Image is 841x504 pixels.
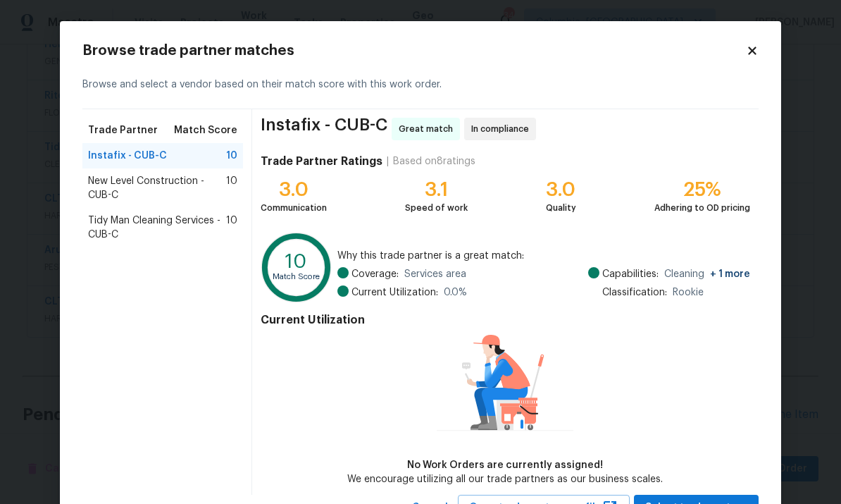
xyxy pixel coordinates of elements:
div: Based on 8 ratings [393,154,475,168]
div: Communication [261,201,327,215]
span: Match Score [174,123,237,137]
div: Quality [546,201,576,215]
span: Coverage: [351,267,399,281]
span: Instafix - CUB-C [88,149,167,163]
div: No Work Orders are currently assigned! [347,458,663,472]
span: Capabilities: [602,267,659,281]
span: Cleaning [664,267,750,281]
span: Current Utilization: [351,285,438,300]
span: Why this trade partner is a great match: [337,249,750,263]
div: 3.1 [405,183,468,197]
span: + 1 more [710,269,750,279]
span: 10 [226,149,237,163]
span: Tidy Man Cleaning Services - CUB-C [88,214,226,242]
span: 10 [226,174,237,202]
div: Speed of work [405,201,468,215]
div: Adhering to OD pricing [654,201,750,215]
div: We encourage utilizing all our trade partners as our business scales. [347,472,663,486]
div: 3.0 [261,183,327,197]
div: Browse and select a vendor based on their match score with this work order. [82,61,759,109]
text: 10 [285,252,307,271]
span: Great match [399,122,459,136]
h4: Trade Partner Ratings [261,154,382,168]
span: In compliance [471,122,535,136]
span: Rookie [673,285,704,300]
span: 10 [226,214,237,242]
span: Services area [404,267,466,281]
text: Match Score [273,273,320,281]
span: Instafix - CUB-C [261,118,387,140]
span: New Level Construction - CUB-C [88,174,226,202]
h2: Browse trade partner matches [82,44,746,58]
span: Classification: [602,285,667,300]
div: 3.0 [546,183,576,197]
h4: Current Utilization [261,313,750,327]
span: 0.0 % [444,285,467,300]
span: Trade Partner [88,123,158,137]
div: 25% [654,183,750,197]
div: | [382,154,393,168]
